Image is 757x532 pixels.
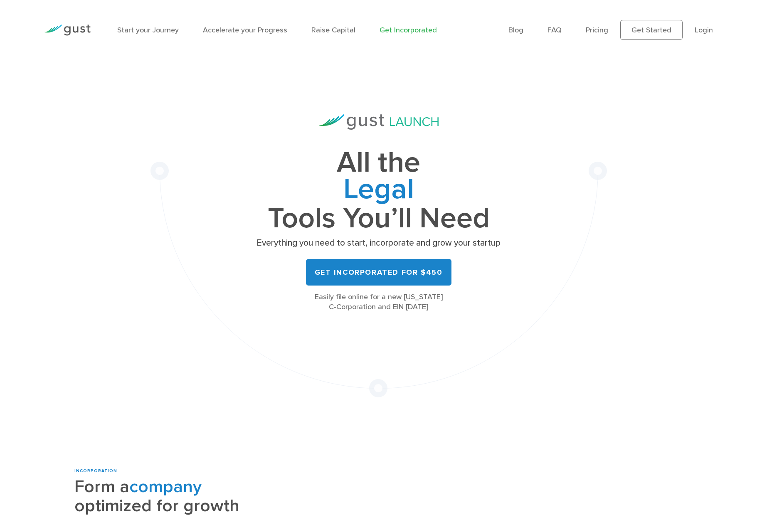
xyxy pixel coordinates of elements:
[508,26,523,34] a: Blog
[254,150,503,232] h1: All the Tools You’ll Need
[74,468,314,474] div: INCORPORATION
[254,176,503,205] span: Legal
[547,26,562,34] a: FAQ
[117,26,179,34] a: Start your Journey
[620,20,683,40] a: Get Started
[319,114,439,130] img: Gust Launch Logo
[306,259,451,286] a: Get Incorporated for $450
[586,26,608,34] a: Pricing
[203,26,287,34] a: Accelerate your Progress
[44,25,91,36] img: Gust Logo
[74,478,314,516] h2: Form a optimized for growth
[311,26,355,34] a: Raise Capital
[254,292,503,312] div: Easily file online for a new [US_STATE] C-Corporation and EIN [DATE]
[695,26,713,34] a: Login
[380,26,437,34] a: Get Incorporated
[129,476,202,497] span: company
[254,237,503,249] p: Everything you need to start, incorporate and grow your startup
